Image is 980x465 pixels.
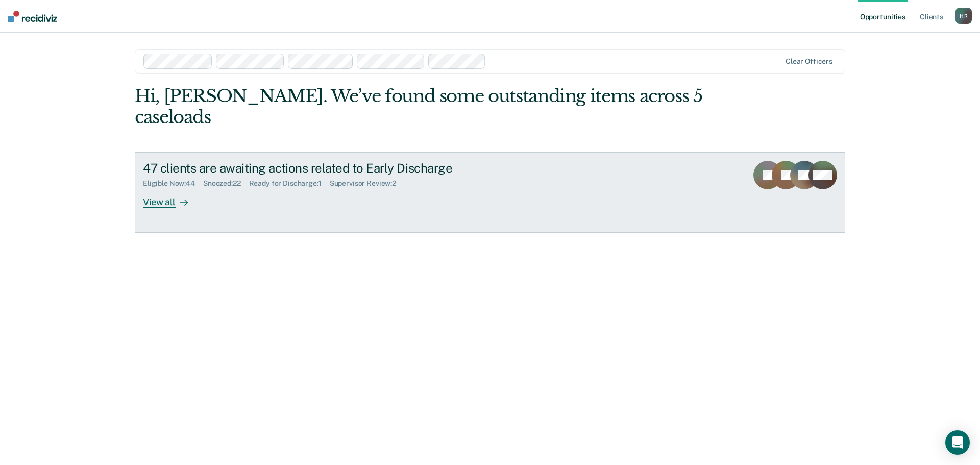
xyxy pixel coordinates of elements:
div: Eligible Now : 44 [143,179,203,188]
div: H R [955,8,972,24]
a: 47 clients are awaiting actions related to Early DischargeEligible Now:44Snoozed:22Ready for Disc... [135,152,845,233]
div: Supervisor Review : 2 [330,179,404,188]
div: Clear officers [786,57,832,66]
div: Snoozed : 22 [203,179,249,188]
div: Ready for Discharge : 1 [249,179,330,188]
div: Open Intercom Messenger [945,430,970,455]
img: Recidiviz [8,11,57,22]
div: 47 clients are awaiting actions related to Early Discharge [143,161,501,176]
div: Hi, [PERSON_NAME]. We’ve found some outstanding items across 5 caseloads [135,86,703,128]
div: View all [143,188,200,208]
button: HR [955,8,972,24]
